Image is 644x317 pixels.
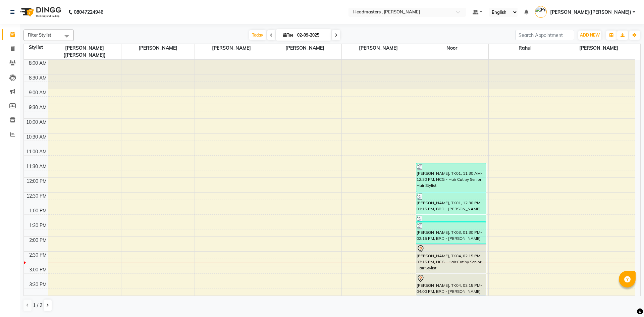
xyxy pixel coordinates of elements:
[28,89,48,96] div: 9:00 AM
[25,178,48,185] div: 12:00 PM
[416,163,486,192] div: [PERSON_NAME], TK01, 11:30 AM-12:30 PM, HCG - Hair Cut by Senior Hair Stylist
[28,74,48,82] div: 8:30 AM
[28,207,48,214] div: 1:00 PM
[416,245,486,273] div: [PERSON_NAME], TK04, 02:15 PM-03:15 PM, HCG - Hair Cut by Senior Hair Stylist
[28,296,48,303] div: 4:00 PM
[25,193,48,200] div: 12:30 PM
[28,222,48,229] div: 1:30 PM
[25,163,48,170] div: 11:30 AM
[578,31,601,40] button: ADD NEW
[28,252,48,259] div: 2:30 PM
[25,134,48,141] div: 10:30 AM
[489,44,562,52] span: Rahul
[28,281,48,288] div: 3:30 PM
[25,148,48,155] div: 11:00 AM
[342,44,415,52] span: [PERSON_NAME]
[416,222,486,244] div: [PERSON_NAME], TK03, 01:30 PM-02:15 PM, BRD - [PERSON_NAME]
[580,33,600,38] span: ADD NEW
[28,104,48,111] div: 9:30 AM
[550,9,631,16] span: [PERSON_NAME]([PERSON_NAME])
[195,44,268,52] span: [PERSON_NAME]
[516,30,574,40] input: Search Appointment
[416,193,486,214] div: [PERSON_NAME], TK01, 12:30 PM-01:15 PM, BRD - [PERSON_NAME]
[33,302,42,309] span: 1 / 2
[416,215,486,221] div: [PERSON_NAME], TK01, 01:15 PM-01:30 PM, O3-MSK-DTAN - D-Tan Pack
[562,44,635,52] span: [PERSON_NAME]
[616,290,637,310] iframe: chat widget
[535,6,547,18] img: Pramod gupta(shaurya)
[416,274,486,295] div: [PERSON_NAME], TK04, 03:15 PM-04:00 PM, BRD - [PERSON_NAME]
[28,60,48,67] div: 8:00 AM
[249,30,266,40] span: Today
[28,237,48,244] div: 2:00 PM
[25,119,48,126] div: 10:00 AM
[121,44,195,52] span: [PERSON_NAME]
[48,44,121,59] span: [PERSON_NAME]([PERSON_NAME])
[415,44,488,52] span: Noor
[24,44,48,51] div: Stylist
[28,266,48,273] div: 3:00 PM
[17,3,63,21] img: logo
[295,30,329,40] input: 2025-09-02
[74,3,103,21] b: 08047224946
[28,32,51,38] span: Filter Stylist
[281,33,295,38] span: Tue
[268,44,341,52] span: [PERSON_NAME]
